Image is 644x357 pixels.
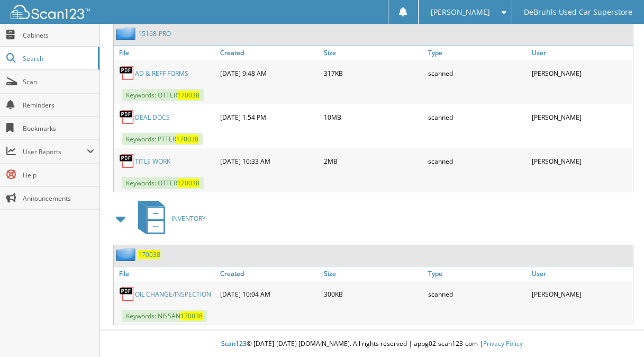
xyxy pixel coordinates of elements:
div: © [DATE]-[DATE] [DOMAIN_NAME]. All rights reserved | appg02-scan123-com | [100,331,644,357]
a: Privacy Policy [483,339,523,348]
span: Announcements [23,194,94,203]
a: DEAL DOCS [135,113,170,122]
div: scanned [425,283,529,305]
span: DeBruhls Used Car Superstore [524,9,632,15]
div: 317KB [321,63,425,84]
div: [DATE] 10:04 AM [217,283,321,305]
span: Keywords: OTTER [122,89,204,101]
span: Keywords: OTTER [122,177,204,189]
img: PDF.png [119,65,135,81]
a: INVENTORY [132,198,206,239]
a: TITLE WORK [135,157,170,166]
img: PDF.png [119,153,135,169]
div: 10MB [321,106,425,128]
span: Reminders [23,101,94,110]
a: OIL CHANGE/INSPECTION [135,290,211,299]
img: folder2.png [116,248,138,261]
span: 170038 [177,178,199,188]
span: 170038 [180,311,203,320]
div: scanned [425,150,529,172]
span: [PERSON_NAME] [431,9,490,15]
a: AD & REFF FORMS [135,69,188,78]
a: File [114,46,217,60]
div: 300KB [321,283,425,305]
div: [DATE] 9:48 AM [217,63,321,84]
div: [DATE] 10:33 AM [217,150,321,172]
span: Search [23,54,93,63]
div: 2MB [321,150,425,172]
div: [PERSON_NAME] [529,150,633,172]
div: scanned [425,63,529,84]
iframe: Chat Widget [591,306,644,357]
div: [PERSON_NAME] [529,63,633,84]
span: Keywords: NISSAN [122,310,207,322]
span: Scan123 [221,339,247,348]
img: PDF.png [119,286,135,302]
a: Type [425,46,529,60]
div: [PERSON_NAME] [529,106,633,128]
span: Scan [23,77,94,86]
img: PDF.png [119,109,135,125]
a: Created [217,266,321,281]
a: 170038 [138,250,160,259]
a: User [529,46,633,60]
div: [PERSON_NAME] [529,283,633,305]
a: 15168-PRO [138,29,171,38]
div: scanned [425,106,529,128]
a: Created [217,46,321,60]
span: 170038 [176,135,198,144]
span: Cabinets [23,31,94,40]
a: Size [321,266,425,281]
span: User Reports [23,147,87,156]
span: INVENTORY [171,214,206,223]
span: Bookmarks [23,124,94,133]
span: Help [23,171,94,180]
a: Size [321,46,425,60]
img: scan123-logo-white.svg [11,5,90,19]
a: Type [425,266,529,281]
img: folder2.png [116,27,138,40]
a: User [529,266,633,281]
span: Keywords: PTTER [122,133,203,145]
a: File [114,266,217,281]
span: 170038 [177,91,199,100]
div: [DATE] 1:54 PM [217,106,321,128]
